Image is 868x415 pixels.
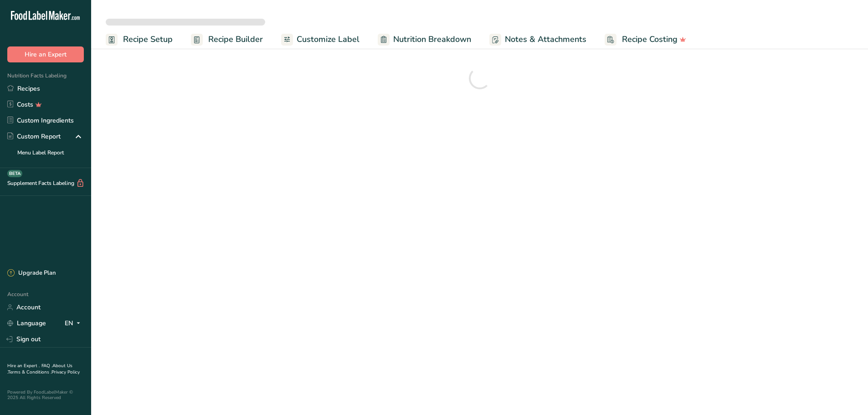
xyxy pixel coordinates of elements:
span: Customize Label [297,33,360,46]
div: EN [65,318,84,329]
a: Recipe Builder [191,29,263,50]
a: Notes & Attachments [489,29,586,50]
a: Terms & Conditions . [8,369,51,375]
a: About Us . [7,363,72,375]
a: Recipe Setup [106,29,173,50]
div: Custom Report [7,132,61,141]
div: BETA [7,170,22,177]
div: Powered By FoodLabelMaker © 2025 All Rights Reserved [7,389,84,400]
a: Hire an Expert . [7,363,40,369]
span: Recipe Costing [622,33,678,46]
span: Recipe Setup [123,33,173,46]
span: Recipe Builder [208,33,263,46]
a: FAQ . [41,363,52,369]
a: Nutrition Breakdown [378,29,471,50]
span: Notes & Attachments [505,33,586,46]
a: Recipe Costing [605,29,686,50]
a: Privacy Policy [51,369,80,375]
a: Customize Label [281,29,360,50]
a: Language [7,315,46,331]
span: Nutrition Breakdown [393,33,471,46]
div: Upgrade Plan [7,269,56,278]
button: Hire an Expert [7,46,84,62]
